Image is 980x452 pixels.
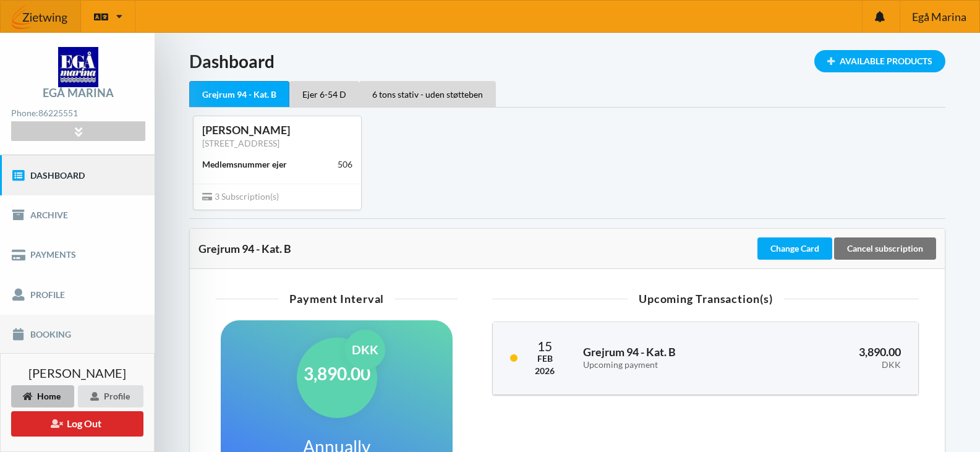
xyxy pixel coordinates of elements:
a: [STREET_ADDRESS] [202,138,279,148]
h3: 3,890.00 [776,345,901,370]
div: 2026 [535,365,555,377]
div: 506 [338,158,352,171]
div: DKK [345,330,385,370]
div: 15 [535,339,555,352]
div: Ejer 6-54 D [289,81,359,107]
h3: Grejrum 94 - Kat. B [583,345,759,370]
div: Upcoming payment [583,360,759,370]
div: Medlemsnummer ejer [202,158,287,171]
div: Upcoming Transaction(s) [492,293,919,304]
div: [PERSON_NAME] [202,123,352,137]
div: Cancel subscription [834,237,936,260]
div: Grejrum 94 - Kat. B [189,81,289,108]
h1: Dashboard [189,50,945,72]
div: Payment Interval [216,293,458,304]
div: Available Products [814,50,945,72]
div: Profile [78,385,143,407]
span: [PERSON_NAME] [28,367,126,379]
div: 6 tons stativ - uden støtteben [359,81,496,107]
span: 3 Subscription(s) [202,191,279,202]
div: Change Card [757,237,832,260]
div: Egå Marina [43,87,114,98]
strong: 86225551 [38,108,78,118]
div: Feb [535,352,555,365]
div: Home [11,385,74,407]
div: DKK [776,360,901,370]
div: Grejrum 94 - Kat. B [198,242,755,255]
h1: 3,890.00 [304,362,370,385]
button: Log Out [11,411,143,437]
div: Phone: [11,105,145,122]
span: Egå Marina [912,11,966,22]
img: logo [58,47,98,87]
